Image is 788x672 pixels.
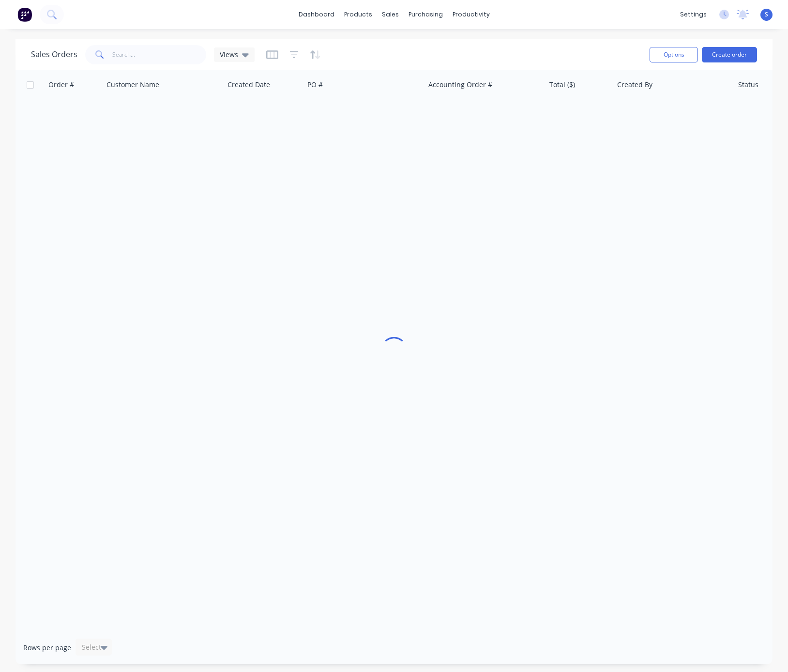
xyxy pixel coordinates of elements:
[307,80,323,90] div: PO #
[377,7,404,22] div: sales
[650,47,698,62] button: Options
[294,7,339,22] a: dashboard
[738,80,758,90] div: Status
[48,80,74,90] div: Order #
[112,45,207,64] input: Search...
[106,80,159,90] div: Customer Name
[82,642,107,652] div: Select...
[31,50,77,59] h1: Sales Orders
[617,80,652,90] div: Created By
[765,10,768,19] span: S
[675,7,712,22] div: settings
[428,80,492,90] div: Accounting Order #
[227,80,270,90] div: Created Date
[448,7,495,22] div: productivity
[404,7,448,22] div: purchasing
[702,47,757,62] button: Create order
[23,643,71,653] span: Rows per page
[17,7,32,22] img: Factory
[339,7,377,22] div: products
[220,49,238,60] span: Views
[549,80,575,90] div: Total ($)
